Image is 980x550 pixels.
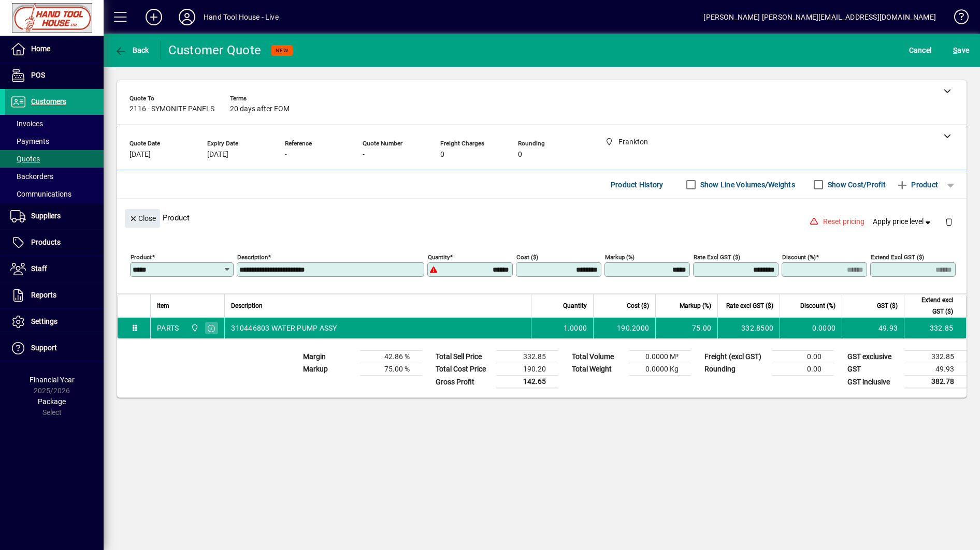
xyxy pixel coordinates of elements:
[30,376,75,384] span: Financial Year
[823,216,864,227] span: Reset pricing
[953,42,969,58] span: ave
[298,351,360,363] td: Margin
[896,176,938,193] span: Product
[31,291,56,299] span: Reports
[842,376,904,389] td: GST inclusive
[800,300,835,311] span: Discount (%)
[38,397,66,406] span: Package
[31,71,45,79] span: POS
[703,9,936,25] div: [PERSON_NAME] [PERSON_NAME][EMAIL_ADDRESS][DOMAIN_NAME]
[430,363,496,376] td: Total Cost Price
[10,172,53,181] span: Backorders
[819,213,869,231] button: Reset pricing
[298,363,360,376] td: Markup
[826,180,886,190] label: Show Cost/Profit
[31,264,47,273] span: Staff
[782,254,816,261] mat-label: Discount (%)
[137,8,170,26] button: Add
[950,41,972,60] button: Save
[5,132,104,150] a: Payments
[516,254,538,261] mat-label: Cost ($)
[605,254,635,261] mat-label: Markup (%)
[680,300,711,311] span: Markup (%)
[125,209,160,228] button: Close
[772,351,834,363] td: 0.00
[129,210,156,227] span: Close
[906,41,934,60] button: Cancel
[909,42,932,58] span: Cancel
[629,351,691,363] td: 0.0000 M³
[122,213,163,222] app-page-header-button: Close
[5,283,104,308] a: Reports
[188,322,200,334] span: Frankton
[231,323,337,333] span: 310446803 WATER PUMP ASSY
[5,309,104,335] a: Settings
[842,351,904,363] td: GST exclusive
[772,363,834,376] td: 0.00
[699,363,772,376] td: Rounding
[904,351,967,363] td: 332.85
[10,120,43,128] span: Invoices
[430,376,496,389] td: Gross Profit
[607,175,668,194] button: Product History
[117,199,967,236] div: Product
[112,41,152,60] button: Back
[904,318,966,338] td: 332.85
[726,300,773,311] span: Rate excl GST ($)
[428,254,450,261] mat-label: Quantity
[231,300,263,311] span: Description
[131,254,152,261] mat-label: Product
[363,151,365,159] span: -
[430,351,496,363] td: Total Sell Price
[655,318,717,338] td: 75.00
[496,351,558,363] td: 332.85
[5,63,104,88] a: POS
[237,254,268,261] mat-label: Description
[168,42,262,58] div: Customer Quote
[31,317,57,325] span: Settings
[5,36,104,62] a: Home
[496,376,558,389] td: 142.65
[871,254,924,261] mat-label: Extend excl GST ($)
[877,300,898,311] span: GST ($)
[5,335,104,361] a: Support
[129,151,151,159] span: [DATE]
[629,363,691,376] td: 0.0000 Kg
[904,376,967,389] td: 382.78
[114,46,149,54] span: Back
[10,155,40,163] span: Quotes
[904,363,967,376] td: 49.93
[593,318,655,338] td: 190.2000
[10,137,49,145] span: Payments
[129,105,214,113] span: 2116 - SYMONITE PANELS
[698,180,795,190] label: Show Line Volumes/Weights
[5,150,104,168] a: Quotes
[360,351,422,363] td: 42.86 %
[496,363,558,376] td: 190.20
[873,216,933,227] span: Apply price level
[611,176,664,193] span: Product History
[564,323,587,333] span: 1.0000
[157,300,169,311] span: Item
[285,151,287,159] span: -
[842,318,904,338] td: 49.93
[5,203,104,229] a: Suppliers
[31,212,61,220] span: Suppliers
[842,363,904,376] td: GST
[5,168,104,185] a: Backorders
[936,209,961,234] button: Delete
[563,300,587,311] span: Quantity
[104,41,161,60] app-page-header-button: Back
[10,190,71,198] span: Communications
[891,175,943,194] button: Product
[518,151,522,159] span: 0
[204,9,279,25] div: Hand Tool House - Live
[207,151,228,159] span: [DATE]
[31,238,61,246] span: Products
[440,151,444,159] span: 0
[953,46,957,54] span: S
[31,97,66,106] span: Customers
[31,344,57,352] span: Support
[699,351,772,363] td: Freight (excl GST)
[5,185,104,203] a: Communications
